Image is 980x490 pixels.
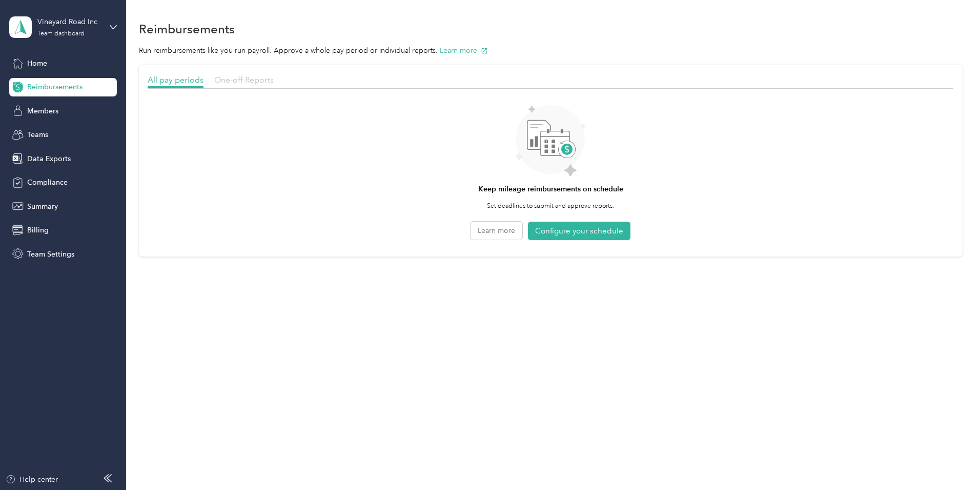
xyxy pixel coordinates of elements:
span: Team Settings [27,249,74,260]
span: Reimbursements [27,82,83,92]
h1: Reimbursements [139,24,235,34]
p: Run reimbursements like you run payroll. Approve a whole pay period or individual reports. [139,45,963,56]
span: One-off Reports [214,75,274,85]
p: Set deadlines to submit and approve reports. [487,202,614,211]
h4: Keep mileage reimbursements on schedule [478,184,623,194]
span: Summary [27,201,58,212]
button: Learn more [471,222,522,240]
button: Help center [6,474,58,485]
span: Home [27,58,47,69]
div: Vineyard Road Inc [37,16,101,27]
div: Team dashboard [37,31,85,37]
iframe: Everlance-gr Chat Button Frame [923,433,980,490]
span: Compliance [27,177,68,188]
span: Billing [27,225,49,236]
span: All pay periods [148,75,203,85]
button: Learn more [440,45,488,56]
span: Data Exports [27,153,71,164]
span: Teams [27,129,48,140]
button: Configure your schedule [528,222,630,241]
span: Members [27,106,58,116]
